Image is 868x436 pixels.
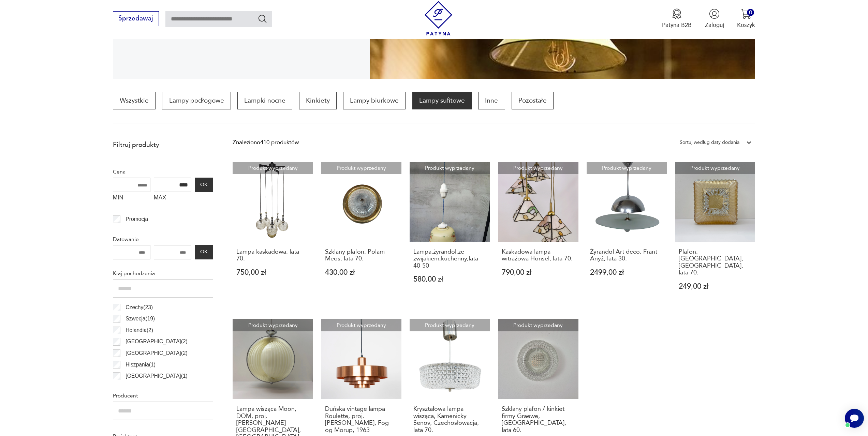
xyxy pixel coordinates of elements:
[113,140,213,149] p: Filtruj produkty
[343,92,406,109] a: Lampy biurkowe
[325,249,398,262] h3: Szklany plafon, Polam-Meos, lata 70.
[113,192,150,205] label: MIN
[737,9,755,29] button: 0Koszyk
[705,9,724,29] button: Zaloguj
[680,138,739,147] div: Sortuj według daty dodania
[113,92,156,109] a: Wszystkie
[413,249,486,269] h3: Lampa,żyrandol,ze zwijakiem,kuchenny,lata 40-50
[113,167,213,176] p: Cena
[845,409,864,428] iframe: Smartsupp widget button
[126,314,155,323] p: Szwecja ( 19 )
[662,9,692,29] button: Patyna B2B
[126,303,153,312] p: Czechy ( 23 )
[126,349,187,358] p: [GEOGRAPHIC_DATA] ( 2 )
[675,162,755,306] a: Produkt wyprzedanyPlafon, kinkiet, Niemcy, lata 70.Plafon, [GEOGRAPHIC_DATA], [GEOGRAPHIC_DATA], ...
[705,21,724,29] p: Zaloguj
[195,245,213,259] button: OK
[154,192,191,205] label: MAX
[679,283,752,290] p: 249,00 zł
[236,249,309,262] h3: Lampa kaskadowa, lata 70.
[126,360,156,369] p: Hiszpania ( 1 )
[498,162,578,306] a: Produkt wyprzedanyKaskadowa lampa witrażowa Honsel, lata 70.Kaskadowa lampa witrażowa Honsel, lat...
[672,9,682,19] img: Ikona medalu
[126,326,153,335] p: Holandia ( 2 )
[679,249,752,276] h3: Plafon, [GEOGRAPHIC_DATA], [GEOGRAPHIC_DATA], lata 70.
[113,235,213,244] p: Datowanie
[587,162,667,306] a: Produkt wyprzedanyŻyrandol Art deco, Frant Anyż, lata 30.Żyrandol Art deco, Frant Anyż, lata 30.2...
[113,16,159,22] a: Sprzedawaj
[502,406,575,434] h3: Szklany plafon / kinkiet firmy Graewe, [GEOGRAPHIC_DATA], lata 60.
[662,9,692,29] a: Ikona medaluPatyna B2B
[413,276,486,283] p: 580,00 zł
[113,391,213,400] p: Producent
[126,215,148,224] p: Promocja
[662,21,692,29] p: Patyna B2B
[325,269,398,276] p: 430,00 zł
[502,249,575,262] h3: Kaskadowa lampa witrażowa Honsel, lata 70.
[421,1,456,35] img: Patyna - sklep z meblami i dekoracjami vintage
[412,92,472,109] a: Lampy sufitowe
[741,9,751,19] img: Ikona koszyka
[236,269,309,276] p: 750,00 zł
[113,269,213,278] p: Kraj pochodzenia
[321,162,401,306] a: Produkt wyprzedanySzklany plafon, Polam-Meos, lata 70.Szklany plafon, Polam-Meos, lata 70.430,00 zł
[512,92,554,109] a: Pozostałe
[195,178,213,192] button: OK
[233,162,313,306] a: Produkt wyprzedanyLampa kaskadowa, lata 70.Lampa kaskadowa, lata 70.750,00 zł
[299,92,337,109] a: Kinkiety
[413,406,486,434] h3: Kryształowa lampa wisząca, Kamenicky Senov, Czechosłowacja, lata 70.
[709,9,720,19] img: Ikonka użytkownika
[233,138,299,147] div: Znaleziono 410 produktów
[747,9,754,16] div: 0
[162,92,231,109] a: Lampy podłogowe
[502,269,575,276] p: 790,00 zł
[410,162,490,306] a: Produkt wyprzedanyLampa,żyrandol,ze zwijakiem,kuchenny,lata 40-50Lampa,żyrandol,ze zwijakiem,kuch...
[126,372,187,380] p: [GEOGRAPHIC_DATA] ( 1 )
[113,11,159,26] button: Sprzedawaj
[590,249,663,262] h3: Żyrandol Art deco, Frant Anyż, lata 30.
[237,92,292,109] a: Lampki nocne
[737,21,755,29] p: Koszyk
[590,269,663,276] p: 2499,00 zł
[258,14,267,24] button: Szukaj
[478,92,505,109] a: Inne
[126,337,187,346] p: [GEOGRAPHIC_DATA] ( 2 )
[325,406,398,434] h3: Duńska vintage lampa Roulette, proj. [PERSON_NAME], Fog og Morup, 1963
